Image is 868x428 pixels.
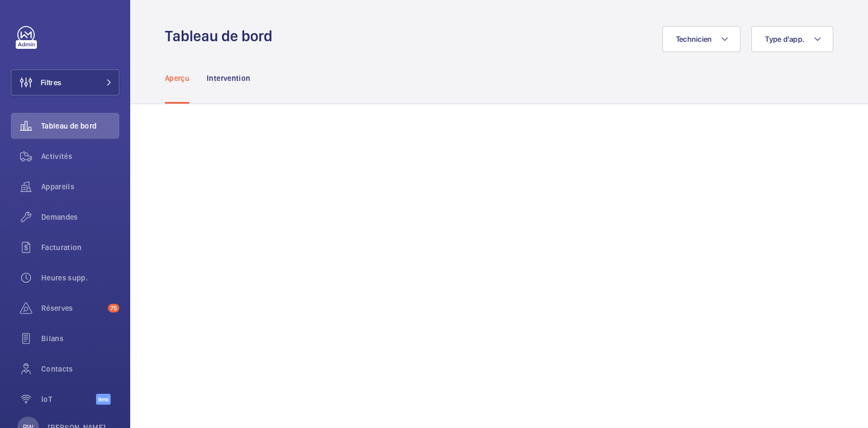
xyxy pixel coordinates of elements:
[41,120,119,131] span: Tableau de bord
[165,73,189,84] p: Aperçu
[108,304,119,312] span: 75
[96,394,111,405] span: Beta
[165,26,279,46] h1: Tableau de bord
[41,77,61,88] span: Filtres
[41,363,119,374] span: Contacts
[41,212,119,222] span: Demandes
[41,181,119,192] span: Appareils
[41,333,119,344] span: Bilans
[207,73,250,84] p: Intervention
[41,303,104,314] span: Réserves
[41,242,119,253] span: Facturation
[662,26,741,52] button: Technicien
[41,151,119,162] span: Activités
[41,394,96,405] span: IoT
[751,26,833,52] button: Type d'app.
[41,272,119,283] span: Heures supp.
[11,69,119,95] button: Filtres
[765,35,805,43] span: Type d'app.
[676,35,712,43] span: Technicien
